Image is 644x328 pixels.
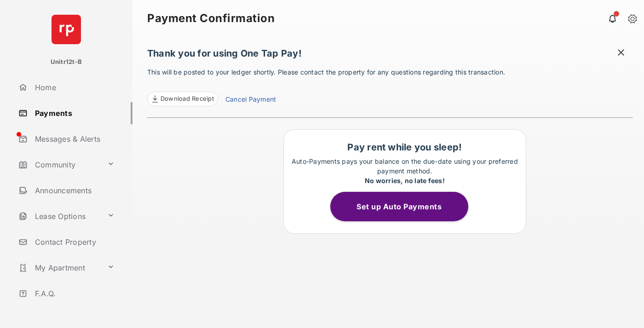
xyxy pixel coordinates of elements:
p: Auto-Payments pays your balance on the due-date using your preferred payment method. [288,156,521,185]
a: Home [15,76,132,98]
p: Unitr12t-B [51,58,82,67]
h1: Thank you for using One Tap Pay! [147,48,633,63]
a: Announcements [15,179,132,201]
p: This will be posted to your ledger shortly. Please contact the property for any questions regardi... [147,67,633,106]
h1: Pay rent while you sleep! [288,142,521,153]
a: My Apartment [15,257,103,279]
a: Messages & Alerts [15,128,132,150]
button: Set up Auto Payments [330,192,468,221]
a: F.A.Q. [15,282,132,305]
img: svg+xml;base64,PHN2ZyB4bWxucz0iaHR0cDovL3d3dy53My5vcmcvMjAwMC9zdmciIHdpZHRoPSI2NCIgaGVpZ2h0PSI2NC... [52,15,81,44]
strong: Payment Confirmation [147,13,275,24]
a: Community [15,154,103,176]
div: No worries, no late fees! [288,176,521,185]
span: Download Receipt [161,94,214,104]
a: Payments [15,102,132,124]
a: Download Receipt [147,92,218,106]
a: Set up Auto Payments [330,202,479,211]
a: Contact Property [15,231,132,253]
a: Cancel Payment [225,94,276,106]
a: Lease Options [15,205,103,227]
